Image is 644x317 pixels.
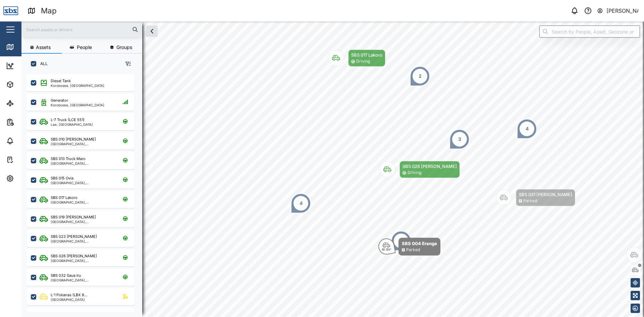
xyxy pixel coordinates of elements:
[27,72,142,312] div: grid
[51,278,115,282] div: [GEOGRAPHIC_DATA], [GEOGRAPHIC_DATA]
[17,81,38,88] div: Assets
[356,58,370,65] div: Driving
[300,200,303,207] div: 4
[379,161,460,178] div: Map marker
[449,129,470,149] div: Map marker
[17,118,40,126] div: Reports
[410,66,430,86] div: Map marker
[51,253,97,259] div: SBS 026 [PERSON_NAME]
[391,231,411,251] div: Map marker
[51,220,115,223] div: [GEOGRAPHIC_DATA], [GEOGRAPHIC_DATA]
[21,21,644,317] canvas: Map
[51,240,115,243] div: [GEOGRAPHIC_DATA], [GEOGRAPHIC_DATA]
[17,137,38,145] div: Alarms
[51,117,85,123] div: L-7 Truck (LCE 551)
[51,273,81,278] div: SBS 032 Saua Iru
[496,189,575,206] div: Map marker
[597,6,639,15] button: [PERSON_NAME]
[51,234,97,240] div: SBS 023 [PERSON_NAME]
[382,248,391,251] div: SE 125°
[526,125,529,133] div: 4
[291,193,311,213] div: Map marker
[399,237,404,245] div: 19
[3,3,18,18] img: Main Logo
[17,43,33,51] div: Map
[17,175,41,182] div: Settings
[51,298,87,301] div: [GEOGRAPHIC_DATA]
[17,100,34,107] div: Sites
[51,78,71,84] div: Diesel Tank
[51,142,115,146] div: [GEOGRAPHIC_DATA], [GEOGRAPHIC_DATA]
[458,136,461,143] div: 3
[51,84,104,87] div: Korobosea, [GEOGRAPHIC_DATA]
[402,163,457,170] div: SBS 026 [PERSON_NAME]
[41,5,57,17] div: Map
[328,50,385,67] div: Map marker
[17,156,36,163] div: Tasks
[51,181,115,184] div: [GEOGRAPHIC_DATA], [GEOGRAPHIC_DATA]
[51,103,104,107] div: Korobosea, [GEOGRAPHIC_DATA]
[51,292,87,298] div: L-1 Pokanas (LBX 8...
[402,240,437,247] div: SBS 004 Eranga
[606,7,639,15] div: [PERSON_NAME]
[51,162,115,165] div: [GEOGRAPHIC_DATA], [GEOGRAPHIC_DATA]
[51,195,77,201] div: SBS 017 Lakoro
[17,62,48,69] div: Dashboard
[351,52,382,58] div: SBS 017 Lakoro
[406,247,420,253] div: Parked
[51,123,93,126] div: Lae, [GEOGRAPHIC_DATA]
[25,24,138,35] input: Search assets or drivers
[36,45,51,50] span: Assets
[77,45,92,50] span: People
[51,201,115,204] div: [GEOGRAPHIC_DATA], [GEOGRAPHIC_DATA]
[378,238,440,256] div: Map marker
[51,214,96,220] div: SBS 019 [PERSON_NAME]
[116,45,132,50] span: Groups
[539,25,640,38] input: Search by People, Asset, Geozone or Place
[51,98,68,103] div: Generator
[408,170,421,176] div: Driving
[419,72,422,80] div: 2
[36,61,48,66] label: ALL
[51,259,115,262] div: [GEOGRAPHIC_DATA], [GEOGRAPHIC_DATA]
[51,156,86,162] div: SBS 013 Truck Maro
[517,119,537,139] div: Map marker
[51,137,96,142] div: SBS 010 [PERSON_NAME]
[523,198,537,204] div: Parked
[51,175,73,181] div: SBS 015 Ovia
[519,191,572,198] div: SBS 031 [PERSON_NAME]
